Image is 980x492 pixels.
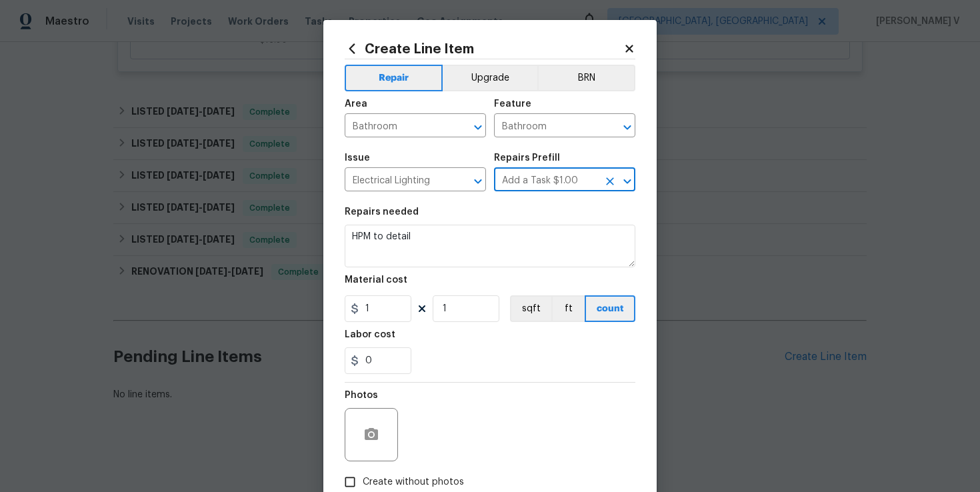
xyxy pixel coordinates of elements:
h5: Feature [494,99,531,109]
button: Repair [345,65,443,91]
button: BRN [537,65,635,91]
h5: Labor cost [345,330,395,339]
button: sqft [510,295,551,322]
h5: Repairs needed [345,207,419,217]
h5: Area [345,99,367,109]
button: Clear [601,172,619,191]
button: ft [551,295,585,322]
button: Open [469,118,487,137]
button: Upgrade [443,65,538,91]
h5: Material cost [345,275,407,285]
h5: Photos [345,391,378,400]
button: count [585,295,635,322]
button: Open [618,172,637,191]
span: Create without photos [363,475,464,489]
h2: Create Line Item [345,41,623,56]
textarea: HPM to detail [345,225,635,267]
h5: Repairs Prefill [494,153,560,163]
h5: Issue [345,153,370,163]
button: Open [618,118,637,137]
button: Open [469,172,487,191]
